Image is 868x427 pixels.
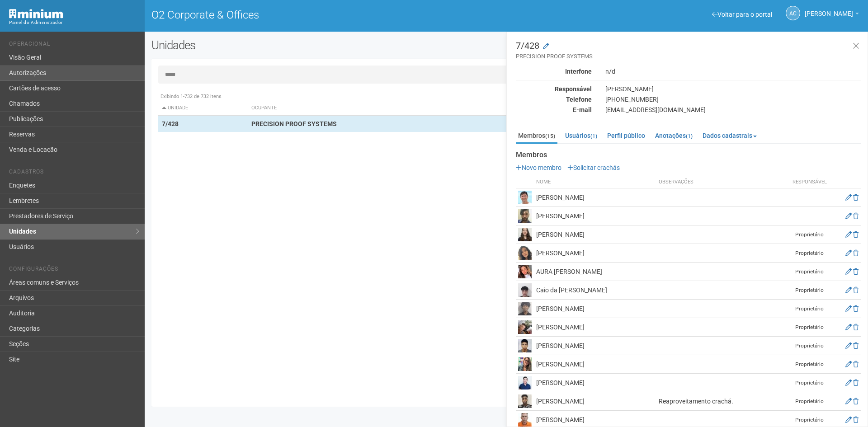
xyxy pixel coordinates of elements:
a: [PERSON_NAME] [805,11,859,19]
div: E-mail [509,106,599,114]
td: [PERSON_NAME] [534,374,656,392]
a: Editar membro [845,212,852,220]
div: [EMAIL_ADDRESS][DOMAIN_NAME] [599,106,868,114]
td: Proprietário [787,318,832,337]
td: Proprietário [787,374,832,392]
td: [PERSON_NAME] [534,337,656,355]
td: [PERSON_NAME] [534,225,656,244]
a: Editar membro [845,379,852,386]
a: Editar membro [845,231,852,238]
img: user.png [518,246,532,260]
a: Excluir membro [853,268,859,275]
div: [PERSON_NAME] [599,85,868,93]
h1: O2 Corporate & Offices [151,9,500,21]
td: [PERSON_NAME] [534,355,656,374]
div: [PHONE_NUMBER] [599,95,868,103]
th: Responsável [787,176,832,188]
a: Excluir membro [853,305,859,312]
a: Excluir membro [853,379,859,386]
a: Anotações(1) [653,129,695,142]
li: Cadastros [9,169,138,178]
div: Interfone [509,67,599,75]
li: Operacional [9,41,138,50]
td: Proprietário [787,244,832,263]
h2: Unidades [151,38,439,52]
a: Editar membro [845,249,852,257]
a: AC [786,6,800,20]
td: [PERSON_NAME] [534,318,656,337]
a: Editar membro [845,268,852,275]
a: Excluir membro [853,194,859,201]
a: Editar membro [845,194,852,201]
a: Excluir membro [853,286,859,294]
div: Painel do Administrador [9,19,138,27]
small: PRECISION PROOF SYSTEMS [516,52,861,61]
td: Proprietário [787,392,832,411]
li: Configurações [9,266,138,275]
img: user.png [518,191,532,204]
td: AURA [PERSON_NAME] [534,263,656,281]
td: Caio da [PERSON_NAME] [534,281,656,300]
h3: 7/428 [516,41,861,61]
a: Excluir membro [853,416,859,423]
div: Responsável [509,85,599,93]
img: user.png [518,265,532,278]
span: Ana Carla de Carvalho Silva [805,1,853,17]
td: [PERSON_NAME] [534,244,656,263]
img: user.png [518,283,532,297]
div: Telefone [509,95,599,103]
div: n/d [599,67,868,75]
a: Novo membro [516,164,561,171]
a: Modificar a unidade [543,42,549,51]
td: Proprietário [787,355,832,374]
td: [PERSON_NAME] [534,392,656,411]
strong: 7/428 [162,120,179,127]
a: Voltar para o portal [712,11,772,18]
small: (1) [590,133,597,139]
img: user.png [518,320,532,334]
strong: PRECISION PROOF SYSTEMS [251,120,337,127]
th: Observações [656,176,787,188]
a: Membros(15) [516,129,557,144]
div: Exibindo 1-732 de 732 itens [158,93,854,101]
img: user.png [518,394,532,408]
img: user.png [518,357,532,371]
th: Nome [534,176,656,188]
img: user.png [518,376,532,389]
td: [PERSON_NAME] [534,300,656,318]
a: Editar membro [845,416,852,423]
a: Excluir membro [853,231,859,238]
td: [PERSON_NAME] [534,207,656,225]
a: Dados cadastrais [700,129,759,142]
th: Ocupante: activate to sort column ascending [248,101,555,116]
a: Excluir membro [853,342,859,349]
a: Excluir membro [853,361,859,368]
a: Editar membro [845,342,852,349]
td: Proprietário [787,225,832,244]
img: user.png [518,413,532,427]
td: Proprietário [787,337,832,355]
td: [PERSON_NAME] [534,188,656,207]
a: Solicitar crachás [567,164,620,171]
td: Proprietário [787,300,832,318]
a: Editar membro [845,286,852,294]
img: Minium [9,9,63,19]
th: Unidade: activate to sort column descending [158,101,248,116]
td: Proprietário [787,263,832,281]
a: Perfil público [605,129,647,142]
a: Editar membro [845,324,852,331]
a: Editar membro [845,361,852,368]
a: Usuários(1) [563,129,599,142]
a: Excluir membro [853,398,859,405]
a: Editar membro [845,305,852,312]
strong: Membros [516,151,861,159]
td: Proprietário [787,281,832,300]
img: user.png [518,228,532,241]
small: (1) [686,133,693,139]
small: (15) [545,133,555,139]
a: Excluir membro [853,324,859,331]
img: user.png [518,339,532,352]
td: Reaproveitamento crachá. [656,392,787,411]
a: Editar membro [845,398,852,405]
img: user.png [518,209,532,223]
